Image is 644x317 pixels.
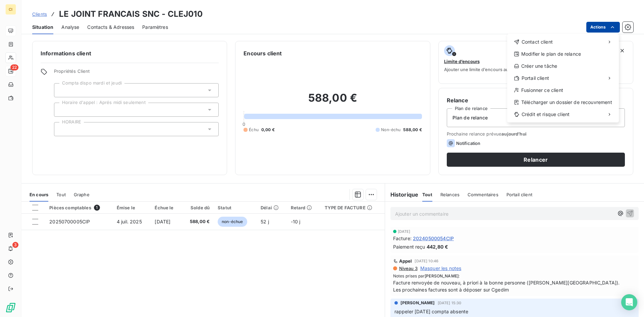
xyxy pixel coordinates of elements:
[522,111,570,118] span: Crédit et risque client
[510,85,616,96] div: Fusionner ce client
[510,49,616,59] div: Modifier le plan de relance
[510,97,616,108] div: Télécharger un dossier de recouvrement
[510,61,616,71] div: Créer une tâche
[522,39,553,45] span: Contact client
[507,34,619,122] div: Actions
[522,75,549,82] span: Portail client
